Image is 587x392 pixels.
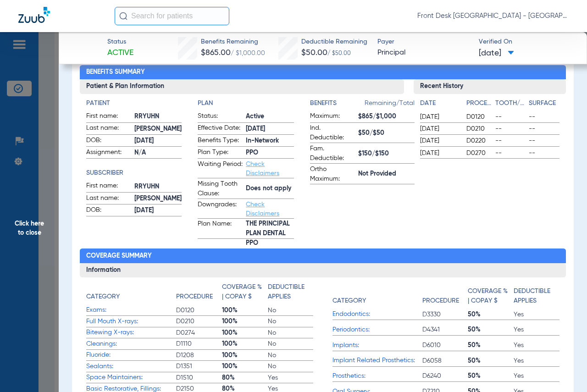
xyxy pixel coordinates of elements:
span: Plan Name: [198,219,243,238]
span: No [268,328,314,337]
app-breakdown-title: Category [86,282,176,305]
span: $150/$150 [358,149,415,159]
span: Status [107,37,133,47]
span: Verified On [479,37,572,47]
span: Waiting Period: [198,160,243,178]
span: Benefits Type: [198,136,243,147]
span: Yes [514,310,559,319]
span: Exams: [86,305,176,315]
span: [DATE] [420,149,459,158]
h4: Deductible Applies [514,287,554,306]
iframe: Chat Widget [541,348,587,392]
span: Ortho Maximum: [310,165,355,184]
span: 50% [468,310,514,319]
span: Does not apply [246,184,294,193]
h4: Date [420,99,459,108]
span: Benefits Remaining [201,37,265,47]
span: Implant Related Prosthetics: [332,356,422,365]
span: $50.00 [301,49,327,57]
span: D6240 [422,371,468,381]
span: Ind. Deductible: [310,123,355,143]
h4: Surface [529,99,559,108]
span: RRYUHN [134,112,182,121]
span: Full Mouth X-rays: [86,317,176,326]
h4: Subscriber [86,168,182,178]
h4: Deductible Applies [268,282,309,302]
app-breakdown-title: Coverage % | Copay $ [468,282,514,309]
span: Endodontics: [332,309,422,319]
span: -- [529,149,559,158]
app-breakdown-title: Benefits [310,99,365,111]
span: 50% [468,341,514,350]
span: 100% [222,351,268,360]
span: [DATE] [420,124,459,133]
span: Sealants: [86,362,176,371]
span: Prosthetics: [332,371,422,381]
app-breakdown-title: Plan [198,99,294,108]
img: Search Icon [119,12,127,20]
span: Deductible Remaining [301,37,367,47]
app-breakdown-title: Surface [529,99,559,111]
app-breakdown-title: Category [332,282,422,309]
span: Bitewing X-rays: [86,328,176,337]
h4: Category [332,296,366,306]
h4: Tooth/Quad [495,99,526,108]
span: Last name: [86,193,131,204]
span: D0120 [176,306,222,315]
app-breakdown-title: Procedure [422,282,468,309]
app-breakdown-title: Procedure [176,282,222,305]
span: N/A [134,148,182,158]
span: No [268,339,314,348]
span: Last name: [86,123,131,134]
app-breakdown-title: Date [420,99,459,111]
span: Remaining/Total [365,99,415,111]
span: / $50.00 [327,51,351,56]
span: 50% [468,356,514,365]
app-breakdown-title: Procedure [466,99,492,111]
span: D1110 [176,339,222,348]
span: Missing Tooth Clause: [198,179,243,199]
span: D0274 [176,328,222,337]
span: [DATE] [420,112,459,121]
h4: Coverage % | Copay $ [222,282,263,302]
h3: Recent History [414,79,566,94]
app-breakdown-title: Coverage % | Copay $ [222,282,268,305]
span: Periodontics: [332,325,422,335]
span: First name: [86,111,131,122]
span: 50% [468,371,514,381]
span: D1351 [176,362,222,371]
span: Implants: [332,341,422,350]
span: Cleanings: [86,339,176,349]
span: DOB: [86,136,131,147]
span: D3330 [422,310,468,319]
span: No [268,306,314,315]
span: No [268,317,314,326]
span: D0120 [466,112,492,121]
h4: Benefits [310,99,365,108]
span: 80% [222,373,268,382]
span: $865/$1,000 [358,112,415,121]
h3: Patient & Plan Information [80,79,404,94]
span: [PERSON_NAME] [134,124,182,134]
span: D4341 [422,325,468,334]
span: Yes [268,373,314,382]
span: No [268,362,314,371]
span: 100% [222,317,268,326]
span: D1510 [176,373,222,382]
span: THE PRINCIPAL PLAN DENTAL PPO [246,229,294,238]
span: 100% [222,306,268,315]
span: Assignment: [86,148,131,159]
span: $50/$50 [358,128,415,138]
h3: Information [80,263,565,278]
span: Fam. Deductible: [310,144,355,163]
span: Fluoride: [86,350,176,360]
span: [DATE] [246,124,294,134]
span: D1208 [176,351,222,360]
h4: Patient [86,99,182,108]
span: D0220 [466,136,492,145]
span: Effective Date: [198,123,243,134]
h4: Procedure [176,292,213,302]
span: [DATE] [420,136,459,145]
